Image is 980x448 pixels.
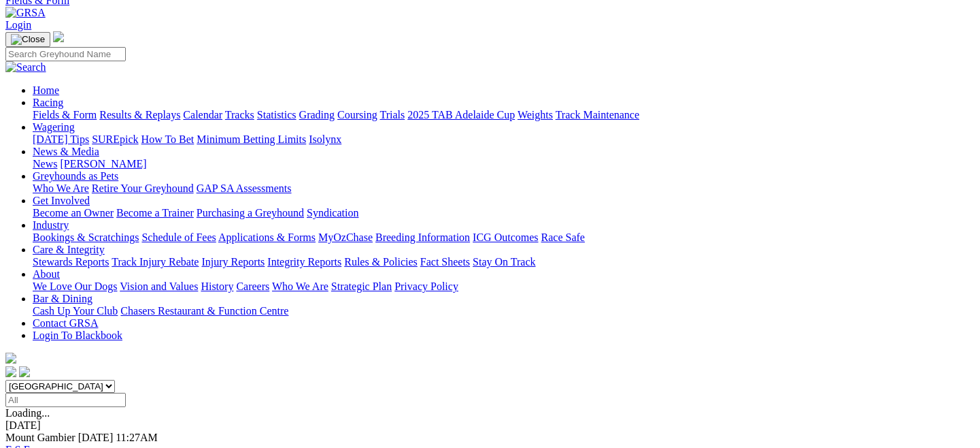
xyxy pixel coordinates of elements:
a: Chasers Restaurant & Function Centre [120,305,288,317]
img: logo-grsa-white.png [53,31,64,42]
a: Greyhounds as Pets [33,170,118,182]
div: News & Media [33,158,975,170]
a: Coursing [337,109,377,121]
input: Select date [5,393,126,407]
a: Careers [236,281,269,292]
a: Weights [518,109,553,121]
a: History [201,281,233,292]
a: MyOzChase [318,231,373,243]
a: 2025 TAB Adelaide Cup [407,109,515,121]
a: Become a Trainer [116,207,194,219]
a: Stewards Reports [33,256,109,268]
a: Industry [33,219,69,231]
a: Racing [33,97,63,108]
a: Grading [299,109,335,121]
a: Results & Replays [99,109,180,121]
a: Get Involved [33,195,90,206]
a: ICG Outcomes [473,231,538,243]
a: Integrity Reports [267,256,341,268]
a: Login [5,19,31,31]
a: Fact Sheets [420,256,470,268]
a: Cash Up Your Club [33,305,118,317]
a: Bookings & Scratchings [33,231,139,243]
img: logo-grsa-white.png [5,353,16,364]
a: Calendar [183,109,222,121]
a: Tracks [225,109,254,121]
a: Injury Reports [201,256,265,268]
a: Login To Blackbook [33,330,122,341]
a: Vision and Values [120,281,198,292]
a: How To Bet [141,133,195,145]
a: Purchasing a Greyhound [197,207,304,219]
a: News [33,158,57,170]
img: twitter.svg [19,366,30,377]
a: Become an Owner [33,207,114,219]
a: Stay On Track [473,256,535,268]
a: Race Safe [541,231,584,243]
a: Applications & Forms [218,231,316,243]
div: Industry [33,231,975,244]
a: We Love Our Dogs [33,281,117,292]
a: Contact GRSA [33,317,98,329]
a: Schedule of Fees [141,231,216,243]
a: [PERSON_NAME] [60,158,146,170]
a: Track Maintenance [556,109,639,121]
a: Trials [379,109,405,121]
div: [DATE] [5,419,975,432]
a: Care & Integrity [33,244,105,255]
a: Track Injury Rebate [112,256,199,268]
a: Who We Are [272,281,328,292]
a: Statistics [257,109,297,121]
div: Racing [33,109,975,121]
img: facebook.svg [5,366,16,377]
div: Get Involved [33,207,975,219]
a: GAP SA Assessments [197,182,292,194]
a: About [33,268,60,280]
a: Retire Your Greyhound [92,182,194,194]
a: Breeding Information [375,231,470,243]
img: GRSA [5,7,46,19]
a: Isolynx [309,133,341,145]
input: Search [5,47,126,61]
a: [DATE] Tips [33,133,89,145]
a: Syndication [307,207,358,219]
a: Home [33,84,59,96]
div: Care & Integrity [33,256,975,268]
img: Close [11,34,45,45]
a: News & Media [33,146,99,157]
span: 11:27AM [116,432,158,443]
a: Minimum Betting Limits [197,133,306,145]
span: [DATE] [78,432,114,443]
a: Bar & Dining [33,293,92,304]
button: Toggle navigation [5,32,50,47]
a: Privacy Policy [394,281,458,292]
div: About [33,281,975,293]
img: Search [5,61,46,74]
div: Bar & Dining [33,305,975,317]
a: Who We Are [33,182,89,194]
a: Fields & Form [33,109,97,121]
span: Mount Gambier [5,432,75,443]
a: Strategic Plan [331,281,392,292]
a: Rules & Policies [344,256,418,268]
div: Wagering [33,133,975,146]
span: Loading... [5,407,50,419]
div: Greyhounds as Pets [33,182,975,195]
a: SUREpick [92,133,138,145]
a: Wagering [33,121,75,133]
